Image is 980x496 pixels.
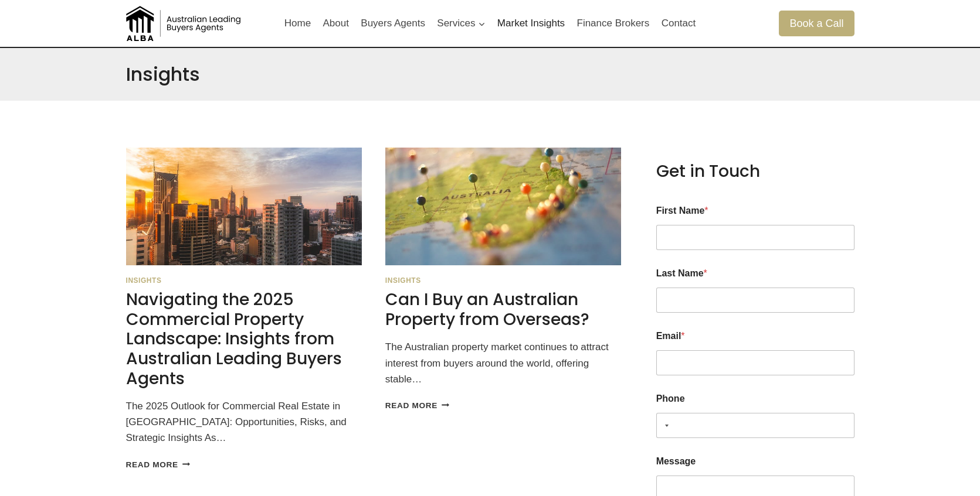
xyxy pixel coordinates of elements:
[126,288,342,389] a: Navigating the 2025 Commercial Property Landscape: Insights from Australian Leading Buyers Agents
[437,15,485,31] span: Services
[385,276,421,285] a: Insights
[279,9,702,37] nav: Primary Navigation
[571,9,655,37] a: Finance Brokers
[656,330,854,341] label: Email
[656,393,854,404] label: Phone
[656,205,854,216] label: First Name
[385,339,621,387] p: The Australian property market continues to attract interest from buyers around the world, offeri...
[126,148,362,265] img: Stunning view of Melbourne's skyline at sunset, capturing modern skyscrapers and warm sky.
[385,401,450,410] a: Read More
[126,460,191,469] a: Read More
[656,413,854,438] input: Phone
[126,63,200,85] h1: Insights
[385,148,621,265] img: Close-up of a map of Australia with colorful pins marking various cities and destinations.
[126,398,362,446] p: The 2025 Outlook for Commercial Real Estate in [GEOGRAPHIC_DATA]: Opportunities, Risks, and Strat...
[656,456,854,467] label: Message
[491,9,571,37] a: Market Insights
[385,288,589,331] a: Can I Buy an Australian Property from Overseas?
[655,9,701,37] a: Contact
[656,268,854,279] label: Last Name
[355,9,431,37] a: Buyers Agents
[779,11,854,36] a: Book a Call
[126,276,162,285] a: Insights
[656,162,854,182] h2: Get in Touch
[317,9,355,37] a: About
[126,6,243,41] img: Australian Leading Buyers Agents
[656,413,673,438] button: Selected country
[279,9,317,37] a: Home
